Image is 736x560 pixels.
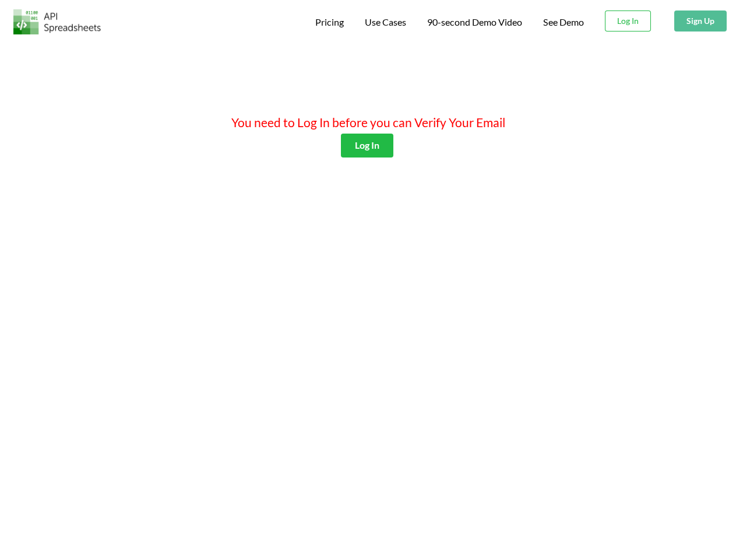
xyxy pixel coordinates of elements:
[674,10,727,32] button: Sign Up
[543,16,584,29] a: See Demo
[315,16,344,27] span: Pricing
[13,9,101,34] img: Logo.png
[427,17,522,27] span: 90-second Demo Video
[605,10,651,32] button: Log In
[365,16,406,27] span: Use Cases
[110,115,625,129] h4: You need to Log In before you can Verify Your Email
[341,134,393,157] button: Log In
